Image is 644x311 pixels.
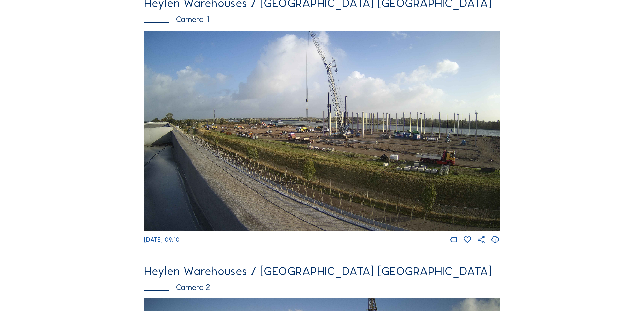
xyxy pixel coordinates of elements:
[144,31,500,231] img: Image
[144,283,500,291] div: Camera 2
[144,236,180,243] span: [DATE] 09:10
[144,265,500,277] div: Heylen Warehouses / [GEOGRAPHIC_DATA] [GEOGRAPHIC_DATA]
[144,15,500,23] div: Camera 1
